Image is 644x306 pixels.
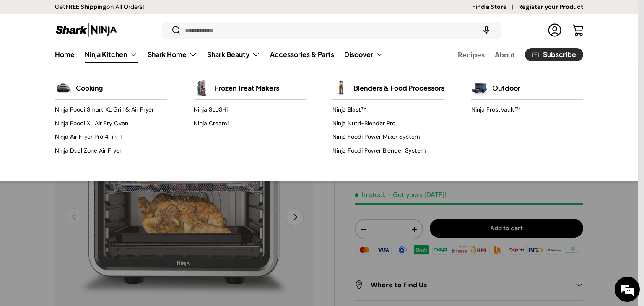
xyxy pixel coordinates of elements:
[525,48,583,61] a: Subscribe
[65,3,106,10] strong: FREE Shipping
[138,4,158,24] div: Minimize live chat window
[55,22,118,38] img: Shark Ninja Philippines
[495,47,515,63] a: About
[543,51,576,58] span: Subscribe
[80,46,143,63] summary: Ninja Kitchen
[4,211,160,241] textarea: Type your message and hit 'Enter'
[472,3,518,12] a: Find a Store
[55,46,384,63] nav: Primary
[55,46,75,62] a: Home
[55,3,144,12] p: Get on All Orders!
[49,97,116,182] span: We're online!
[458,47,485,63] a: Recipes
[473,21,500,39] speech-search-button: Search by voice
[518,3,583,12] a: Register your Product
[44,47,141,58] div: Chat with us now
[270,46,334,62] a: Accessories & Parts
[143,46,202,63] summary: Shark Home
[339,46,389,63] summary: Discover
[202,46,265,63] summary: Shark Beauty
[438,46,583,63] nav: Secondary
